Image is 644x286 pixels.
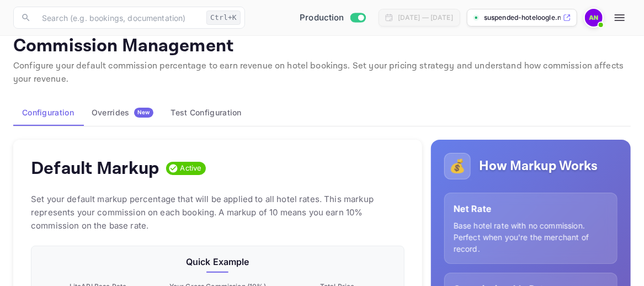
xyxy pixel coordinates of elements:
[31,157,159,179] h4: Default Markup
[484,13,561,23] p: suspended-hoteloogle.n...
[398,13,453,23] div: [DATE] — [DATE]
[480,157,598,175] h5: How Markup Works
[585,9,603,27] img: Asaad Nofal
[13,60,631,86] p: Configure your default commission percentage to earn revenue on hotel bookings. Set your pricing ...
[35,7,202,29] input: Search (e.g. bookings, documentation)
[300,12,344,24] span: Production
[206,10,241,25] div: Ctrl+K
[92,108,153,118] div: Overrides
[13,35,631,57] p: Commission Management
[295,12,370,24] div: Switch to Sandbox mode
[176,163,206,174] span: Active
[40,255,395,268] p: Quick Example
[31,193,405,232] p: Set your default markup percentage that will be applied to all hotel rates. This markup represent...
[454,220,608,255] p: Base hotel rate with no commission. Perfect when you're the merchant of record.
[13,99,83,126] button: Configuration
[449,156,466,176] p: 💰
[162,99,251,126] button: Test Configuration
[454,202,608,215] p: Net Rate
[134,109,153,116] span: New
